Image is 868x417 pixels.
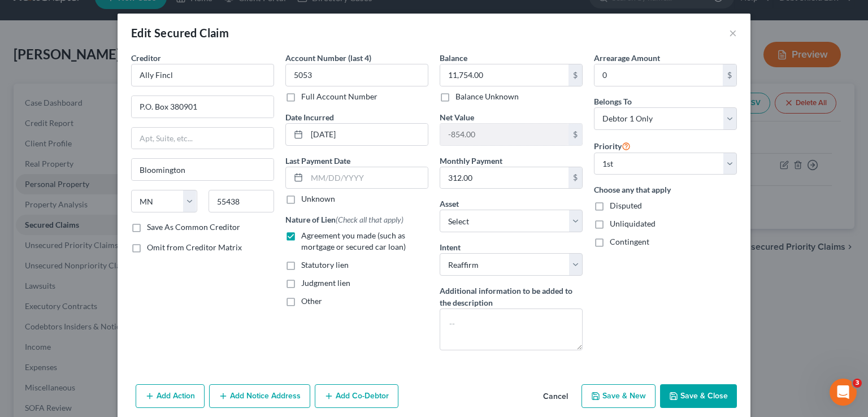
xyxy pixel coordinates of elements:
div: $ [723,64,736,86]
label: Nature of Lien [285,214,403,225]
button: × [729,26,737,40]
label: Net Value [440,111,474,123]
input: 0.00 [594,64,723,86]
span: Statutory lien [301,260,349,270]
label: Priority [594,139,631,153]
span: Other [301,296,322,306]
input: Enter zip... [209,190,275,212]
button: Cancel [534,385,577,408]
div: Edit Secured Claim [131,25,229,41]
label: Account Number (last 4) [285,52,371,64]
span: 3 [853,379,862,388]
iframe: Intercom live chat [830,379,857,406]
div: $ [568,124,582,145]
label: Intent [440,241,461,253]
span: Disputed [610,201,642,210]
input: MM/DD/YYYY [307,167,428,189]
label: Arrearage Amount [594,52,660,64]
span: Agreement you made (such as mortgage or secured car loan) [301,231,406,251]
label: Additional information to be added to the description [440,285,583,309]
label: Date Incurred [285,111,334,123]
span: Judgment lien [301,278,350,288]
label: Balance Unknown [455,91,519,102]
span: Belongs To [594,97,632,106]
span: Creditor [131,53,161,63]
div: $ [568,64,582,86]
input: 0.00 [440,167,568,189]
button: Save & Close [660,384,737,408]
label: Full Account Number [301,91,377,102]
label: Unknown [301,193,335,205]
input: Enter city... [132,159,274,180]
input: Apt, Suite, etc... [132,128,274,149]
input: MM/DD/YYYY [307,124,428,145]
span: Omit from Creditor Matrix [147,242,242,252]
span: Contingent [610,237,649,246]
input: XXXX [285,64,428,86]
button: Add Co-Debtor [315,384,398,408]
span: (Check all that apply) [336,215,403,224]
span: Unliquidated [610,219,656,228]
label: Balance [440,52,467,64]
label: Choose any that apply [594,184,737,196]
input: 0.00 [440,64,568,86]
button: Save & New [581,384,656,408]
label: Save As Common Creditor [147,221,240,233]
input: Enter address... [132,96,274,118]
span: Asset [440,199,459,208]
label: Last Payment Date [285,155,350,167]
input: 0.00 [440,124,568,145]
label: Monthly Payment [440,155,502,167]
input: Search creditor by name... [131,64,274,86]
button: Add Notice Address [209,384,310,408]
button: Add Action [136,384,205,408]
div: $ [568,167,582,189]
